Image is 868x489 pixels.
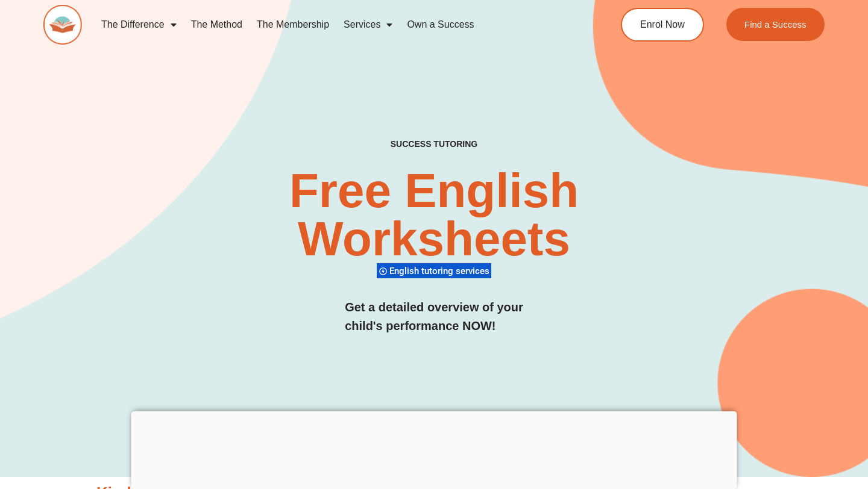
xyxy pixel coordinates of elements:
[377,263,491,279] div: English tutoring services
[389,266,493,276] span: English tutoring services
[726,8,825,41] a: Find a Success
[250,11,336,39] a: The Membership
[621,8,704,42] a: Enrol Now
[131,411,737,486] iframe: Advertisement
[744,20,807,29] span: Find a Success
[318,139,550,149] h4: SUCCESS TUTORING​
[400,11,481,39] a: Own a Success
[184,11,250,39] a: The Method
[336,11,400,39] a: Services
[94,11,184,39] a: The Difference
[640,20,685,30] span: Enrol Now
[94,11,576,39] nav: Menu
[345,298,523,335] h3: Get a detailed overview of your child's performance NOW!
[176,167,691,263] h2: Free English Worksheets​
